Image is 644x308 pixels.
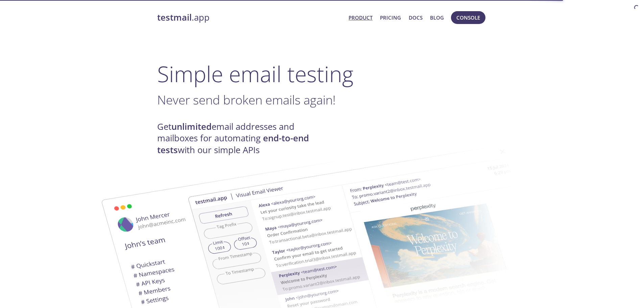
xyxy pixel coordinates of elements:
[157,121,322,156] h4: Get email addresses and mailboxes for automating with our simple APIs
[456,13,480,22] span: Console
[157,132,309,156] strong: end-to-end tests
[157,12,343,23] a: testmail.app
[157,61,487,87] h1: Simple email testing
[380,13,401,22] a: Pricing
[430,13,444,22] a: Blog
[157,91,336,108] span: Never send broken emails again!
[171,121,212,133] strong: unlimited
[409,13,423,22] a: Docs
[157,11,192,23] strong: testmail
[451,11,485,24] button: Console
[349,13,373,22] a: Product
